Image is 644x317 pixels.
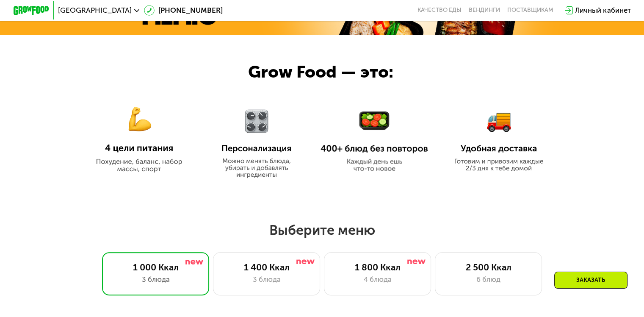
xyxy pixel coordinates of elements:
[444,262,533,273] div: 2 500 Ккал
[417,7,462,14] a: Качество еды
[29,222,616,239] h2: Выберите меню
[222,262,311,273] div: 1 400 Ккал
[222,274,311,285] div: 3 блюда
[144,5,223,16] a: [PHONE_NUMBER]
[507,7,553,14] div: поставщикам
[575,5,630,16] div: Личный кабинет
[111,262,200,273] div: 1 000 Ккал
[444,274,533,285] div: 6 блюд
[333,262,422,273] div: 1 800 Ккал
[58,7,132,14] span: [GEOGRAPHIC_DATA]
[333,274,422,285] div: 4 блюда
[248,59,419,85] div: Grow Food — это:
[469,7,500,14] a: Вендинги
[111,274,200,285] div: 3 блюда
[554,272,627,289] div: Заказать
